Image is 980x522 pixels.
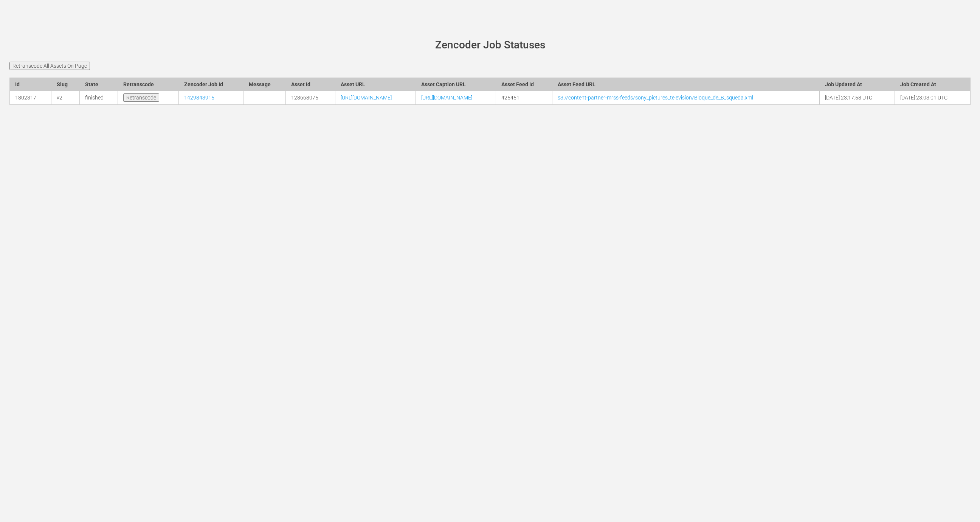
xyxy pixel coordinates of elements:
[118,78,179,91] th: Retranscode
[421,95,472,101] a: [URL][DOMAIN_NAME]
[496,91,552,105] td: 425451
[820,91,895,105] td: [DATE] 23:17:58 UTC
[496,78,552,91] th: Asset Feed Id
[243,78,286,91] th: Message
[552,78,819,91] th: Asset Feed URL
[895,91,971,105] td: [DATE] 23:03:01 UTC
[10,91,51,105] td: 1802317
[51,78,80,91] th: Slug
[286,91,335,105] td: 128668075
[10,78,51,91] th: Id
[820,78,895,91] th: Job Updated At
[895,78,971,91] th: Job Created At
[178,78,243,91] th: Zencoder Job Id
[286,78,335,91] th: Asset Id
[416,78,496,91] th: Asset Caption URL
[558,95,753,101] a: s3://content-partner-mrss-feeds/sony_pictures_television/Bloque_de_B_squeda.xml
[341,95,392,101] a: [URL][DOMAIN_NAME]
[9,62,90,70] input: Retranscode All Assets On Page
[80,91,118,105] td: finished
[80,78,118,91] th: State
[20,39,960,51] h1: Zencoder Job Statuses
[123,93,159,102] input: Retranscode
[51,91,80,105] td: v2
[184,95,214,101] a: 1429843915
[335,78,416,91] th: Asset URL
